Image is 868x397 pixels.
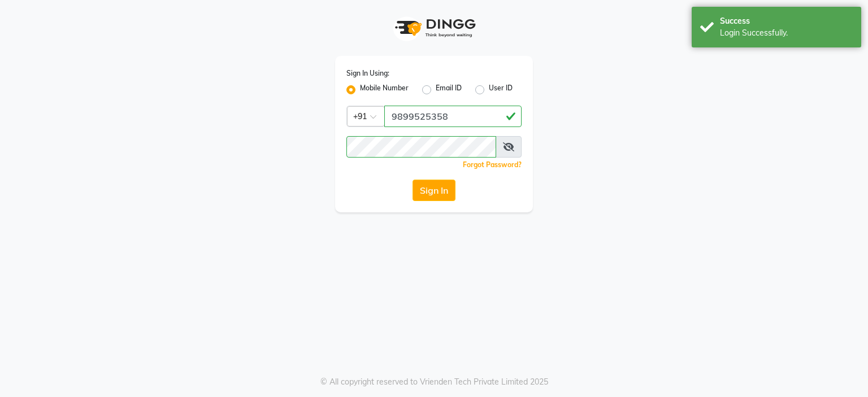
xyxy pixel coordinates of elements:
label: Email ID [436,83,462,97]
input: Username [346,136,496,158]
label: User ID [489,83,513,97]
img: logo1.svg [389,11,479,45]
button: Sign In [413,180,455,201]
div: Success [720,15,853,27]
input: Username [384,106,522,127]
a: Forgot Password? [463,160,522,169]
label: Mobile Number [360,83,409,97]
div: Login Successfully. [720,27,853,39]
label: Sign In Using: [346,68,389,78]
